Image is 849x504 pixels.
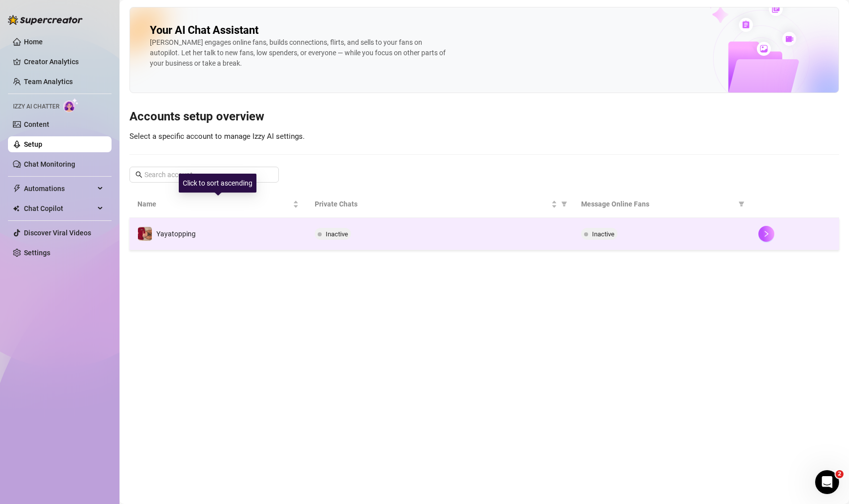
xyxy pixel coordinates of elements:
span: thunderbolt [13,185,21,193]
img: logo-BBDzfeDw.svg [8,15,83,25]
a: Content [24,120,49,128]
span: Yayatopping [156,230,196,238]
span: Izzy AI Chatter [13,102,59,111]
span: Message Online Fans [581,199,734,209]
span: filter [736,197,746,211]
span: Name [137,199,291,209]
a: Team Analytics [24,78,73,86]
a: Home [24,38,43,46]
a: Creator Analytics [24,54,104,70]
a: Setup [24,140,42,148]
span: right [763,230,770,237]
th: Name [129,191,307,218]
input: Search account [144,169,265,180]
a: Discover Viral Videos [24,229,91,237]
span: filter [561,201,567,207]
img: AI Chatter [63,98,79,112]
h2: Your AI Chat Assistant [150,23,258,37]
iframe: Intercom live chat [815,470,839,494]
h3: Accounts setup overview [129,109,839,125]
span: filter [738,201,744,207]
div: [PERSON_NAME] engages online fans, builds connections, flirts, and sells to your fans on autopilo... [150,37,449,69]
img: Yayatopping [138,227,152,241]
th: Private Chats [307,191,573,218]
span: Inactive [326,230,348,238]
a: Chat Monitoring [24,160,75,168]
span: Inactive [592,230,614,238]
span: Select a specific account to manage Izzy AI settings. [129,132,305,141]
span: filter [559,197,569,211]
img: Chat Copilot [13,205,19,212]
span: Chat Copilot [24,201,95,216]
div: Click to sort ascending [179,174,256,193]
span: Automations [24,181,95,197]
span: 2 [836,470,844,478]
span: Private Chats [315,199,549,209]
span: search [135,171,142,178]
button: right [758,226,774,242]
a: Settings [24,249,50,257]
